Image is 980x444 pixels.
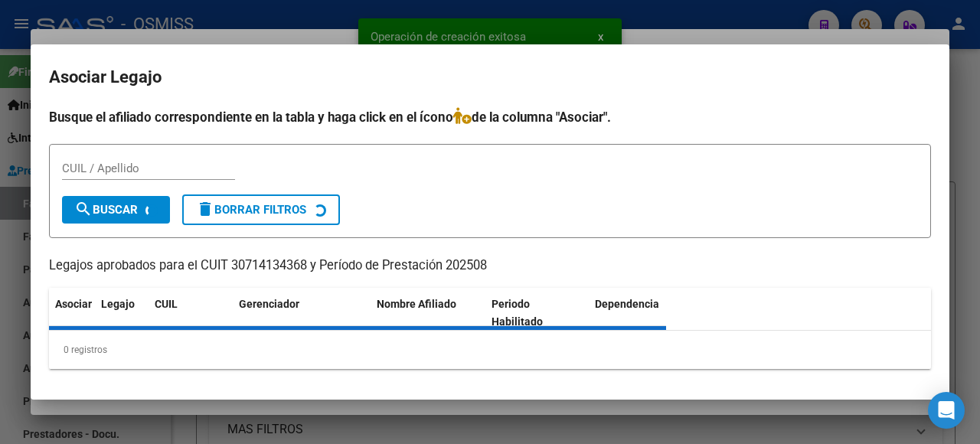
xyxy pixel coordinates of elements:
mat-icon: search [74,200,93,218]
span: Borrar Filtros [196,203,306,217]
datatable-header-cell: Periodo Habilitado [485,288,589,338]
span: Periodo Habilitado [492,298,543,328]
datatable-header-cell: Dependencia [589,288,704,338]
span: Dependencia [595,298,659,310]
button: Borrar Filtros [182,194,340,225]
h2: Asociar Legajo [49,63,931,92]
div: 0 registros [49,331,931,369]
datatable-header-cell: Gerenciador [233,288,371,338]
datatable-header-cell: Asociar [49,288,95,338]
mat-icon: delete [196,200,214,218]
p: Legajos aprobados para el CUIT 30714134368 y Período de Prestación 202508 [49,256,931,276]
span: Gerenciador [239,298,299,310]
span: Nombre Afiliado [377,298,456,310]
span: Buscar [74,203,138,217]
span: CUIL [155,298,178,310]
datatable-header-cell: Nombre Afiliado [371,288,485,338]
datatable-header-cell: Legajo [95,288,149,338]
span: Asociar [55,298,92,310]
button: Buscar [62,196,170,224]
span: Legajo [101,298,135,310]
datatable-header-cell: CUIL [149,288,233,338]
div: Open Intercom Messenger [928,392,965,429]
h4: Busque el afiliado correspondiente en la tabla y haga click en el ícono de la columna "Asociar". [49,107,931,127]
